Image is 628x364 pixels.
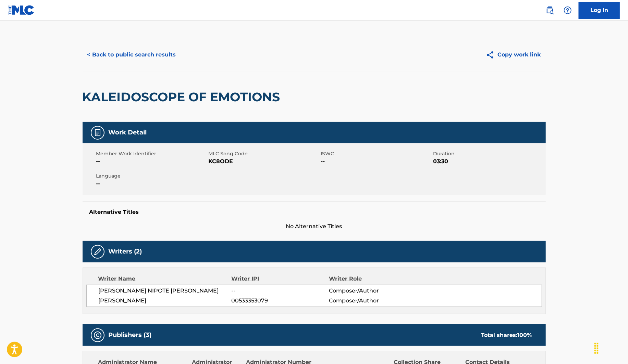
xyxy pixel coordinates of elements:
[8,5,35,15] img: MLC Logo
[209,150,319,157] span: MLC Song Code
[99,287,232,295] span: [PERSON_NAME] NIPOTE [PERSON_NAME]
[481,331,532,339] div: Total shares:
[209,157,319,166] span: KC8ODE
[109,331,152,339] h5: Publishers (3)
[109,248,142,256] h5: Writers (2)
[594,331,628,364] iframe: Chat Widget
[99,297,232,305] span: [PERSON_NAME]
[329,287,418,295] span: Composer/Author
[89,209,539,216] h5: Alternative Titles
[94,129,102,137] img: Work Detail
[231,275,329,283] div: Writer IPI
[109,129,147,136] h5: Work Detail
[591,338,602,359] div: Drag
[433,157,544,166] span: 03:30
[518,332,532,338] span: 100 %
[98,275,232,283] div: Writer Name
[83,222,546,231] span: No Alternative Titles
[486,51,498,59] img: Copy work link
[96,150,207,157] span: Member Work Identifier
[321,150,432,157] span: ISWC
[433,150,544,157] span: Duration
[329,275,418,283] div: Writer Role
[579,2,620,19] a: Log In
[96,157,207,166] span: --
[96,180,207,188] span: --
[83,89,284,105] h2: KALEIDOSCOPE OF EMOTIONS
[329,297,418,305] span: Composer/Author
[543,3,557,17] a: Public Search
[231,287,329,295] span: --
[94,248,102,256] img: Writers
[546,6,554,14] img: search
[94,331,102,339] img: Publishers
[564,6,572,14] img: help
[96,172,207,180] span: Language
[231,297,329,305] span: 00533353079
[83,46,181,63] button: < Back to public search results
[481,46,546,63] button: Copy work link
[321,157,432,166] span: --
[561,3,575,17] div: Help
